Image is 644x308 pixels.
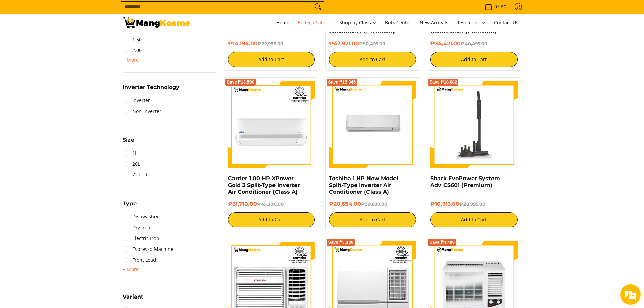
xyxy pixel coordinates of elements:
span: Home [276,19,289,26]
img: Carrier 1.00 HP XPower Gold 3 Split-Type Inverter Air Conditioner (Class A) [228,81,315,168]
a: Bodega Sale [294,14,335,32]
del: ₱28,995.00 [459,201,485,207]
span: Contact Us [494,19,518,26]
h6: ₱42,921.00 [329,40,416,47]
span: Save ₱13,590 [227,80,255,84]
a: 1.50 [123,34,142,45]
a: Dry Iron [123,222,150,233]
div: Chat with us now [35,38,114,47]
del: ₱40,495.00 [461,41,487,46]
summary: Open [123,201,137,211]
a: Dishwasher [123,211,159,222]
button: Add to Cart [430,212,518,227]
textarea: Type your message and hit 'Enter' [3,185,129,208]
span: Variant [123,294,143,300]
h6: ₱14,194.00 [228,40,315,47]
button: Search [313,2,324,12]
a: Espresso Machine [123,244,173,255]
del: ₱50,495.00 [359,41,385,46]
span: Bulk Center [385,19,411,26]
span: Save ₱18,946 [328,80,356,84]
summary: Open [123,294,143,305]
a: Toshiba 1 HP New Model Split-Type Inverter Air Conditioner (Class A) [329,175,398,195]
a: Bulk Center [382,14,415,32]
span: Save ₱18,082 [429,80,457,84]
h6: ₱31,710.00 [228,200,315,207]
span: Inverter Technology [123,85,180,90]
a: Electric Iron [123,233,159,244]
nav: Main Menu [197,14,522,32]
h6: ₱20,654.00 [329,200,416,207]
button: Add to Cart [228,212,315,227]
span: 0 [493,4,498,9]
button: Add to Cart [329,212,416,227]
summary: Open [123,85,180,95]
a: Carrier 1.00 HP XPower Gold 3 Split-Type Inverter Air Conditioner (Class A) [228,175,300,195]
img: Toshiba 1 HP New Model Split-Type Inverter Air Conditioner (Class A) [329,81,416,168]
a: 1L [123,148,137,159]
button: Add to Cart [430,52,518,67]
summary: Open [123,265,139,274]
span: • [483,3,508,10]
h6: ₱10,913.00 [430,200,518,207]
a: Home [273,14,293,32]
span: Type [123,201,137,206]
summary: Open [123,137,134,148]
a: 20L [123,159,140,169]
a: Shop by Class [336,14,380,32]
button: Add to Cart [329,52,416,67]
span: Save ₱4,498 [429,240,455,244]
span: + More [123,57,139,63]
span: Bodega Sale [297,19,331,27]
summary: Open [123,56,139,64]
span: ₱0 [500,4,507,9]
span: Resources [456,19,486,27]
span: + More [123,267,139,272]
span: Size [123,137,134,143]
div: Minimize live chat window [111,3,127,20]
a: Resources [453,14,489,32]
img: Shark EvoPower System Adv CS601 (Premium) - 0 [430,81,518,168]
img: Bodega Sale l Mang Kosme: Cost-Efficient &amp; Quality Home Appliances [123,17,190,28]
span: New Arrivals [420,19,448,26]
del: ₱45,300.00 [257,201,284,207]
span: Save ₱3,180 [328,240,353,244]
a: Inverter [123,95,150,106]
h6: ₱34,421.00 [430,40,518,47]
a: Contact Us [491,14,522,32]
a: New Arrivals [416,14,452,32]
span: We're online! [39,85,93,153]
a: Shark EvoPower System Adv CS601 (Premium) [430,175,500,188]
del: ₱39,600.00 [361,201,387,207]
a: 2.00 [123,45,142,56]
del: ₱22,995.00 [258,41,283,46]
a: 7 cu. ft. [123,169,149,180]
a: Front Load [123,255,156,265]
button: Add to Cart [228,52,315,67]
a: Non-Inverter [123,106,161,117]
span: Shop by Class [339,19,377,27]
